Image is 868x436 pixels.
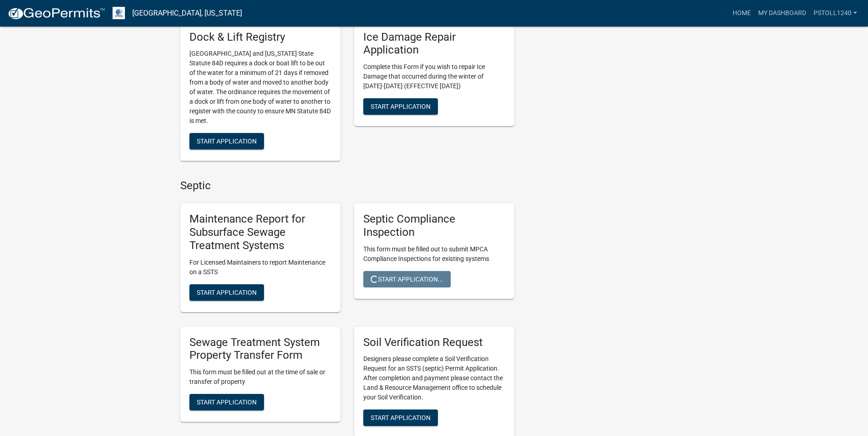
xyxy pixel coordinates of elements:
[729,5,755,22] a: Home
[189,367,331,387] p: This form must be filled out at the time of sale or transfer of property
[363,354,505,402] p: Designers please complete a Soil Verification Request for an SSTS (septic) Permit Application. Af...
[180,179,514,192] h4: Septic
[810,5,861,22] a: pstoll1240
[363,213,505,239] h5: Septic Compliance Inspection
[113,7,125,19] img: Otter Tail County, Minnesota
[189,133,264,149] button: Start Application
[371,414,431,421] span: Start Application
[363,62,505,91] p: Complete this Form if you wish to repair Ice Damage that occurred during the winter of [DATE]-[DA...
[189,49,331,126] p: [GEOGRAPHIC_DATA] and [US_STATE] State Statute 84D requires a dock or boat lift to be out of the ...
[189,284,264,301] button: Start Application
[189,31,331,44] h5: Dock & Lift Registry
[189,336,331,362] h5: Sewage Treatment System Property Transfer Form
[363,336,505,349] h5: Soil Verification Request
[363,409,438,426] button: Start Application
[371,275,443,282] span: Start Application...
[197,288,257,296] span: Start Application
[363,271,451,287] button: Start Application...
[189,394,264,410] button: Start Application
[755,5,810,22] a: My Dashboard
[189,258,331,277] p: For Licensed Maintainers to report Maintenance on a SSTS
[363,98,438,115] button: Start Application
[189,213,331,252] h5: Maintenance Report for Subsurface Sewage Treatment Systems
[363,31,505,57] h5: Ice Damage Repair Application
[197,399,257,406] span: Start Application
[363,245,505,264] p: This form must be filled out to submit MPCA Compliance Inspections for existing systems
[371,103,431,110] span: Start Application
[197,138,257,145] span: Start Application
[132,5,242,21] a: [GEOGRAPHIC_DATA], [US_STATE]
